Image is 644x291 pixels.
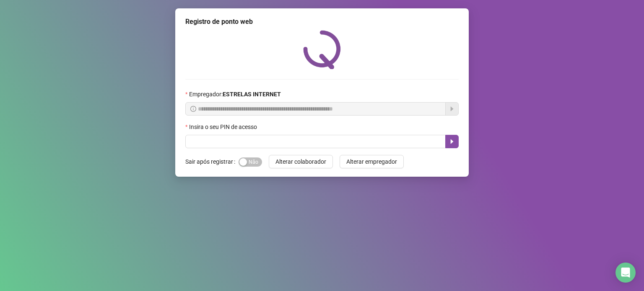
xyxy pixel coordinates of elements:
span: caret-right [449,138,455,145]
span: Alterar colaborador [275,157,326,166]
span: info-circle [190,106,196,112]
div: Registro de ponto web [185,17,459,27]
label: Sair após registrar [185,155,239,168]
strong: ESTRELAS INTERNET [223,91,281,98]
span: Empregador : [189,90,281,99]
span: Alterar empregador [346,157,397,166]
label: Insira o seu PIN de acesso [185,122,262,131]
button: Alterar empregador [340,155,404,168]
div: Open Intercom Messenger [615,263,636,283]
img: QRPoint [303,30,341,69]
button: Alterar colaborador [269,155,333,168]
